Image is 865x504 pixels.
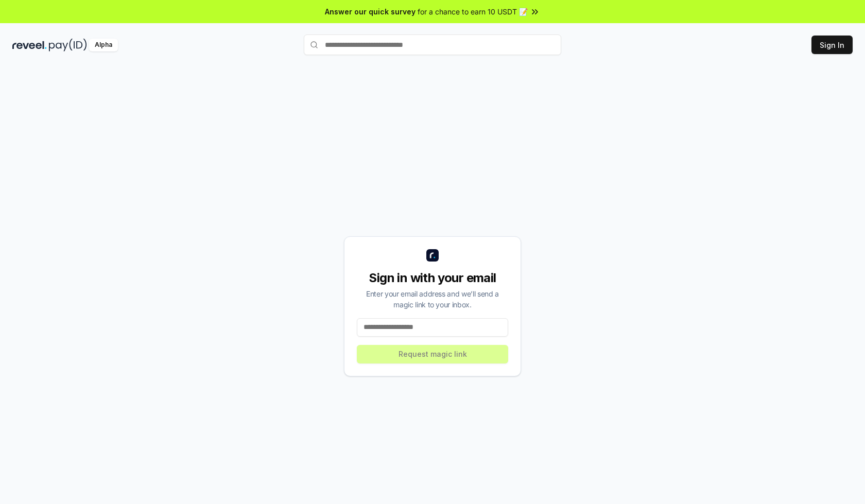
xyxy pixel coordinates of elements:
[325,6,416,17] span: Answer our quick survey
[49,39,87,51] img: pay_id
[12,39,47,51] img: reveel_dark
[357,288,508,310] div: Enter your email address and we’ll send a magic link to your inbox.
[418,6,528,17] span: for a chance to earn 10 USDT 📝
[357,270,508,286] div: Sign in with your email
[89,39,118,51] div: Alpha
[811,36,853,54] button: Sign In
[426,249,439,262] img: logo_small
